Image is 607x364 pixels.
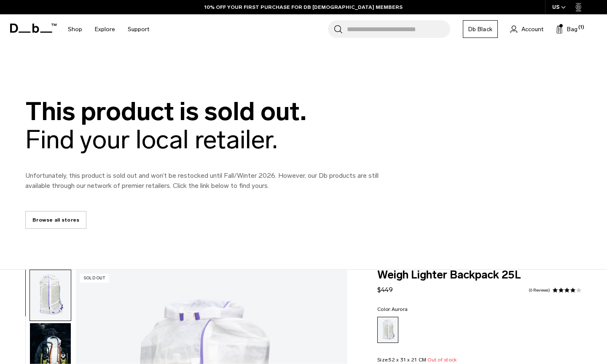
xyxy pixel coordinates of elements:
[25,97,405,154] div: This product is sold out.
[377,286,393,294] span: $449
[95,14,115,44] a: Explore
[529,288,550,292] a: 6 reviews
[25,124,277,155] span: Find your local retailer.
[62,14,156,44] nav: Main Navigation
[128,14,149,44] a: Support
[377,357,457,362] legend: Size:
[377,307,408,312] legend: Color:
[427,357,457,363] span: Out of stock
[521,25,543,34] span: Account
[377,270,582,281] span: Weigh Lighter Backpack 25L
[204,3,403,11] a: 10% OFF YOUR FIRST PURCHASE FOR DB [DEMOGRAPHIC_DATA] MEMBERS
[80,274,109,283] p: Sold Out
[463,20,498,38] a: Db Black
[510,24,543,34] a: Account
[389,357,426,363] span: 52 x 31 x 21 CM
[377,317,398,343] a: Aurora
[25,211,86,229] a: Browse all stores
[30,270,71,321] img: Weigh_Lighter_Backpack_25L_1.png
[556,24,577,34] button: Bag (1)
[567,25,577,34] span: Bag
[25,171,405,191] p: Unfortunately, this product is sold out and won’t be restocked until Fall/Winter 2026. However, o...
[392,306,408,312] span: Aurora
[30,270,71,321] button: Weigh_Lighter_Backpack_25L_1.png
[578,24,584,31] span: (1)
[68,14,82,44] a: Shop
